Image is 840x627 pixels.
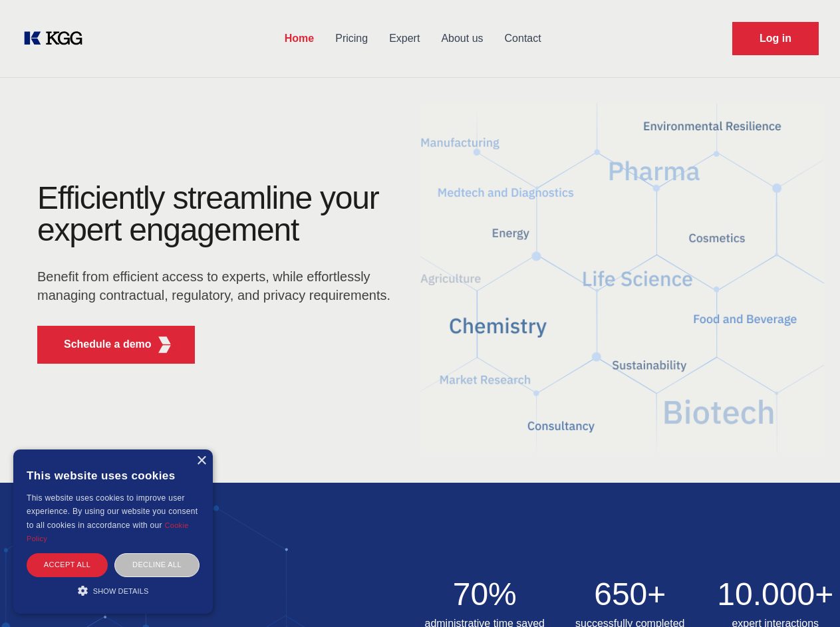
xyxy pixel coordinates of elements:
p: Benefit from efficient access to experts, while effortlessly managing contractual, regulatory, an... [37,267,399,305]
h1: Efficiently streamline your expert engagement [37,182,399,246]
a: KOL Knowledge Platform: Talk to Key External Experts (KEE) [21,28,93,49]
div: Show details [27,584,200,597]
div: Accept all [27,553,108,576]
div: This website uses cookies [27,459,200,491]
span: Show details [93,587,149,595]
a: Home [274,21,325,56]
span: This website uses cookies to improve user experience. By using our website you consent to all coo... [27,493,198,530]
p: Schedule a demo [64,336,152,352]
div: Decline all [114,553,200,576]
div: Close [196,456,206,466]
a: Cookie Policy [27,521,189,543]
img: KGG Fifth Element RED [420,86,825,469]
h2: 650+ [565,578,695,610]
h2: 70% [420,578,550,610]
a: About us [430,21,493,56]
a: Request Demo [732,22,819,55]
a: Pricing [325,21,378,56]
a: Expert [378,21,430,56]
a: Contact [494,21,552,56]
iframe: Chat Widget [773,563,840,627]
button: Schedule a demoKGG Fifth Element RED [37,326,195,364]
img: KGG Fifth Element RED [156,336,173,353]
